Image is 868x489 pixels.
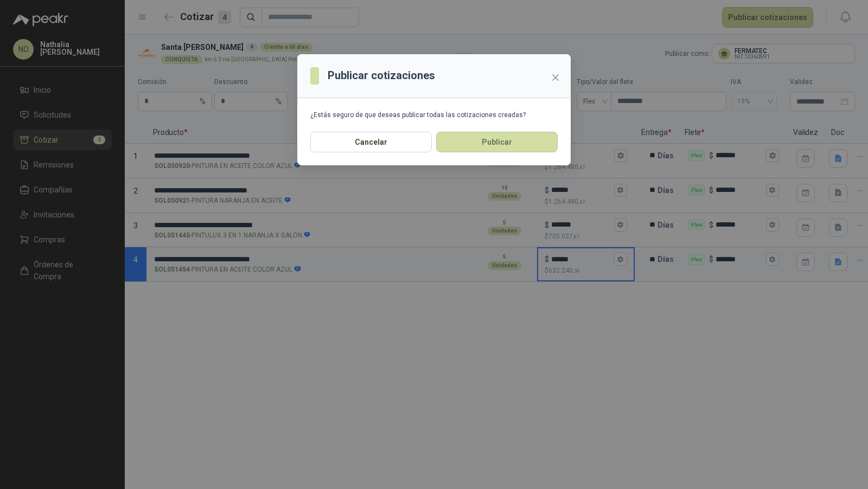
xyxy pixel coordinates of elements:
[436,132,558,152] button: Publicar
[551,73,560,82] span: close
[328,67,435,84] h3: Publicar cotizaciones
[310,111,558,119] div: ¿Estás seguro de que deseas publicar todas las cotizaciones creadas?
[547,69,564,86] button: Close
[310,132,432,152] button: Cancelar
